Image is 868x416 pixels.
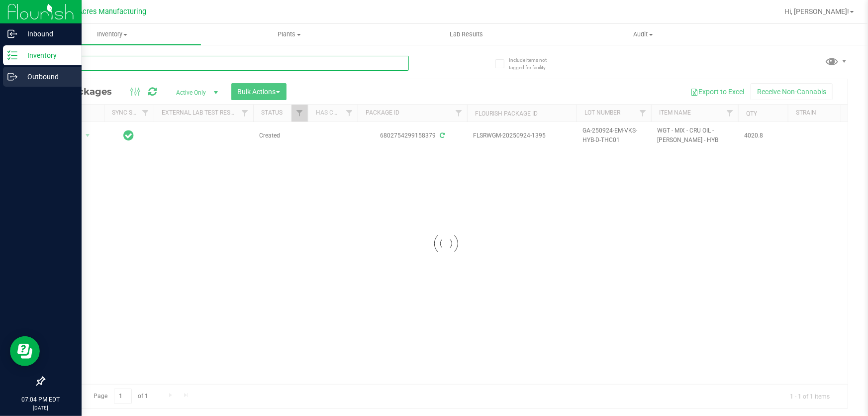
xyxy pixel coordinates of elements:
[10,336,40,366] iframe: Resource center
[436,30,496,39] span: Lab Results
[7,50,17,60] inline-svg: Inventory
[4,395,77,404] p: 07:04 PM EDT
[201,24,378,45] a: Plants
[201,30,378,39] span: Plants
[4,404,77,412] p: [DATE]
[44,56,409,71] input: Search Package ID, Item Name, SKU, Lot or Part Number...
[7,72,17,82] inline-svg: Outbound
[17,28,77,40] p: Inbound
[555,30,731,39] span: Audit
[784,7,849,15] span: Hi, [PERSON_NAME]!
[24,30,201,39] span: Inventory
[555,24,732,45] a: Audit
[57,7,146,16] span: Green Acres Manufacturing
[378,24,555,45] a: Lab Results
[509,56,559,71] span: Include items not tagged for facility
[17,49,77,61] p: Inventory
[24,24,201,45] a: Inventory
[7,29,17,39] inline-svg: Inbound
[17,71,77,83] p: Outbound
